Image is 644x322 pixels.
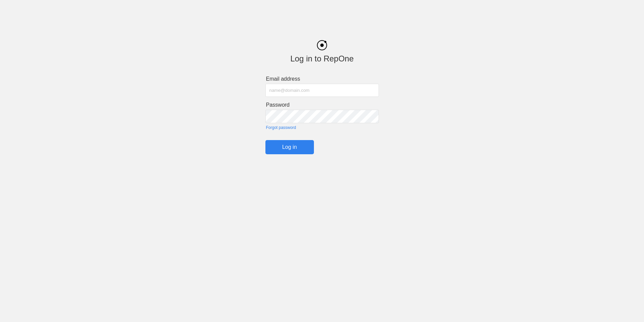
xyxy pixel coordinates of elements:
label: Password [266,102,379,108]
label: Email address [266,76,379,82]
input: Log in [265,140,314,154]
iframe: Chat Widget [610,290,644,322]
input: name@domain.com [265,84,379,97]
img: black_logo.png [317,40,327,50]
a: Forgot password [266,125,379,130]
div: Log in to RepOne [265,54,379,63]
